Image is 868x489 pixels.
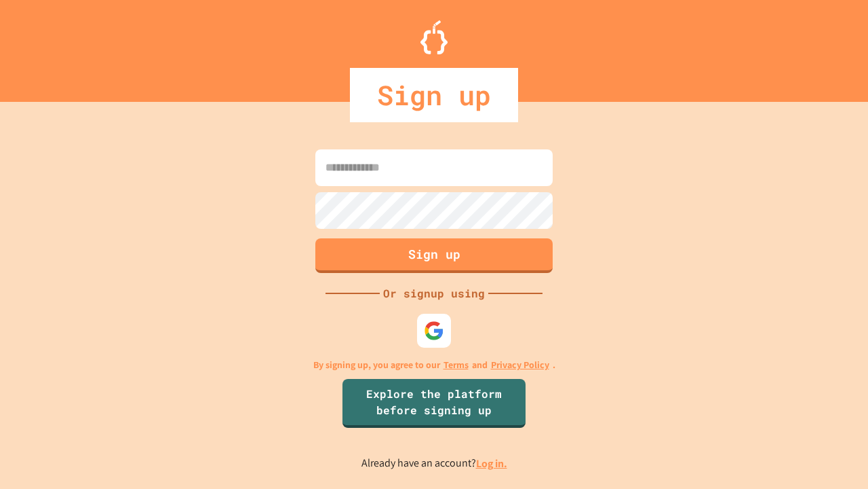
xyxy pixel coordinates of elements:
[443,358,469,372] a: Terms
[315,238,553,273] button: Sign up
[476,456,507,471] a: Log in.
[420,20,448,54] img: Logo.svg
[424,321,444,341] img: google-icon.svg
[350,68,518,122] div: Sign up
[380,285,488,302] div: Or signup using
[313,358,555,372] p: By signing up, you agree to our and .
[491,358,549,372] a: Privacy Policy
[361,455,507,472] p: Already have an account?
[342,379,526,428] a: Explore the platform before signing up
